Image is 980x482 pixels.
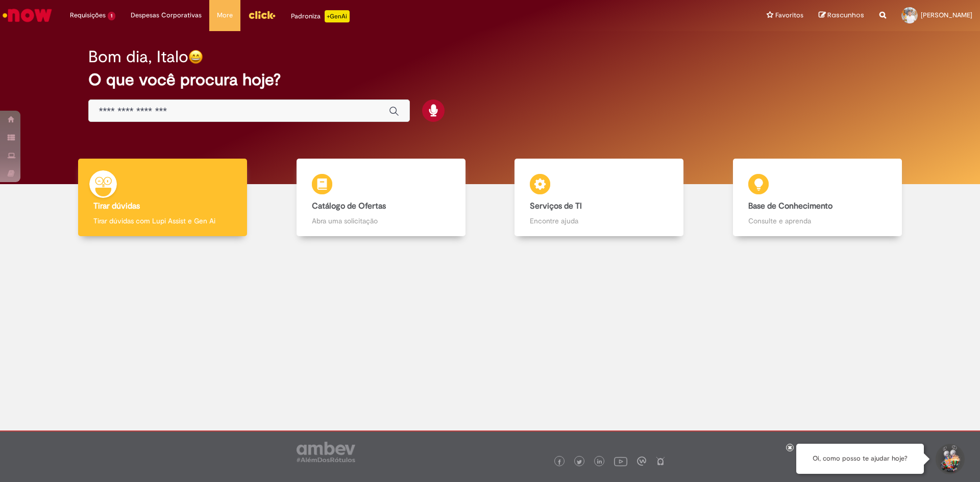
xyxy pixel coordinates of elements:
img: logo_footer_youtube.png [614,454,627,468]
b: Base de Conhecimento [748,201,832,211]
a: Serviços de TI Encontre ajuda [490,159,708,237]
button: Iniciar Conversa de Suporte [934,444,965,474]
div: Oi, como posso te ajudar hoje? [796,444,924,474]
b: Serviços de TI [530,201,582,211]
p: Abra uma solicitação [312,216,450,226]
h2: O que você procura hoje? [88,71,892,89]
img: click_logo_yellow_360x200.png [248,7,276,22]
p: Consulte e aprenda [748,216,887,226]
img: logo_footer_facebook.png [557,460,562,465]
img: logo_footer_ambev_rotulo_gray.png [297,442,355,462]
a: Base de Conhecimento Consulte e aprenda [708,159,927,237]
img: happy-face.png [188,49,203,64]
span: Favoritos [775,10,803,20]
b: Catálogo de Ofertas [312,201,386,211]
img: logo_footer_naosei.png [656,456,665,466]
a: Rascunhos [819,11,864,20]
img: logo_footer_twitter.png [577,460,582,465]
span: Requisições [70,10,106,20]
b: Tirar dúvidas [93,201,140,211]
span: Rascunhos [827,10,864,20]
a: Catálogo de Ofertas Abra uma solicitação [272,159,491,237]
p: +GenAi [325,10,350,22]
span: More [217,10,233,20]
h2: Bom dia, Italo [88,48,188,66]
img: logo_footer_workplace.png [637,456,646,466]
span: [PERSON_NAME] [921,11,972,19]
div: Padroniza [291,10,350,22]
span: Despesas Corporativas [131,10,202,20]
p: Tirar dúvidas com Lupi Assist e Gen Ai [93,216,232,226]
a: Tirar dúvidas Tirar dúvidas com Lupi Assist e Gen Ai [54,159,272,237]
img: ServiceNow [1,5,54,26]
p: Encontre ajuda [530,216,668,226]
img: logo_footer_linkedin.png [597,459,602,465]
span: 1 [108,12,115,20]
